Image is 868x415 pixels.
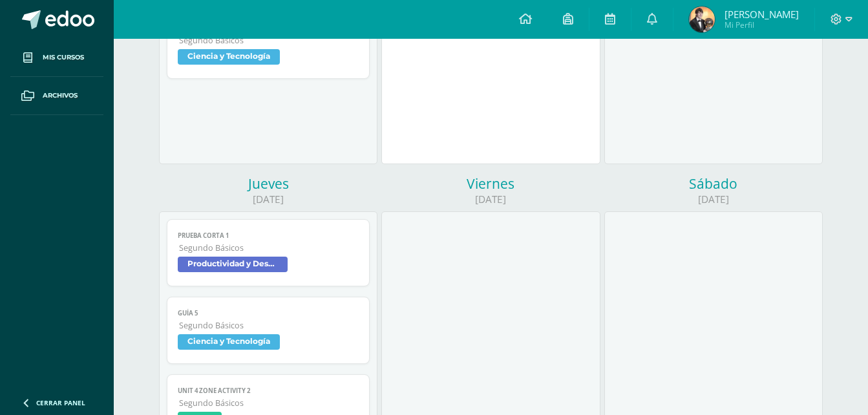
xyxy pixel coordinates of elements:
span: [PERSON_NAME] [725,8,799,21]
div: [DATE] [604,193,823,206]
a: Guía 4Segundo BásicosCiencia y Tecnología [167,12,370,79]
span: PRUEBA CORTA 1 [178,231,359,240]
span: Segundo Básicos [179,398,359,409]
div: [DATE] [381,193,600,206]
a: Guía 5Segundo BásicosCiencia y Tecnología [167,297,370,364]
span: Archivos [43,90,78,101]
span: Segundo Básicos [179,242,359,253]
a: PRUEBA CORTA 1Segundo BásicosProductividad y Desarrollo [167,219,370,286]
span: Mi Perfil [725,19,799,30]
span: Mis cursos [43,52,84,63]
span: Ciencia y Tecnología [178,334,280,350]
a: Archivos [10,77,103,115]
img: 1a576c4b5cbd41fc70383f3f77ce78f7.png [689,6,715,32]
span: Segundo Básicos [179,320,359,331]
div: Jueves [159,175,377,193]
span: Segundo Básicos [179,35,359,46]
div: Sábado [604,175,823,193]
span: Unit 4 Zone Activity 2 [178,387,359,395]
span: Productividad y Desarrollo [178,257,288,272]
span: Cerrar panel [36,398,85,407]
span: Ciencia y Tecnología [178,49,280,65]
div: [DATE] [159,193,377,206]
a: Mis cursos [10,39,103,77]
div: Viernes [381,175,600,193]
span: Guía 5 [178,309,359,317]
